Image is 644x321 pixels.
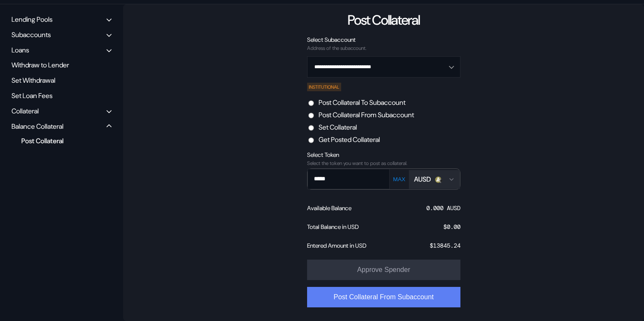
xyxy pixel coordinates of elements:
div: Select Token [307,151,460,159]
div: $ 0.00 [443,223,460,231]
button: Open menu for selecting token for payment [409,170,460,189]
div: Entered Amount in USD [307,242,366,249]
label: Post Collateral From Subaccount [319,110,414,119]
button: MAX [391,176,408,183]
div: Subaccounts [11,30,51,39]
div: Total Balance in USD [307,223,359,231]
div: $ 13845.24 [430,242,460,249]
img: Circle_Agora_White_on_Olive_1080px.png [434,176,442,183]
div: Balance Collateral [11,122,63,131]
img: svg+xml,%3c [438,178,443,183]
div: Post Collateral [17,135,100,147]
div: Available Balance [307,204,351,212]
div: Lending Pools [11,15,52,24]
div: Set Withdrawal [9,74,115,87]
div: Select Subaccount [307,36,460,43]
div: 0.000 AUSD [426,204,460,212]
div: Set Loan Fees [9,89,115,102]
div: Address of the subaccount. [307,45,460,51]
label: Get Posted Collateral [319,135,380,144]
div: Loans [11,46,29,55]
div: Collateral [11,107,39,116]
div: Withdraw to Lender [9,58,115,72]
div: Select the token you want to post as collateral. [307,160,460,166]
div: INSTITUTIONAL [307,83,342,91]
button: Open menu [307,56,460,78]
button: Approve Spender [307,260,460,280]
label: Post Collateral To Subaccount [319,98,405,107]
div: Post Collateral [348,11,420,29]
button: Post Collateral From Subaccount [307,287,460,307]
label: Set Collateral [319,123,357,132]
div: AUSD [414,175,431,184]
